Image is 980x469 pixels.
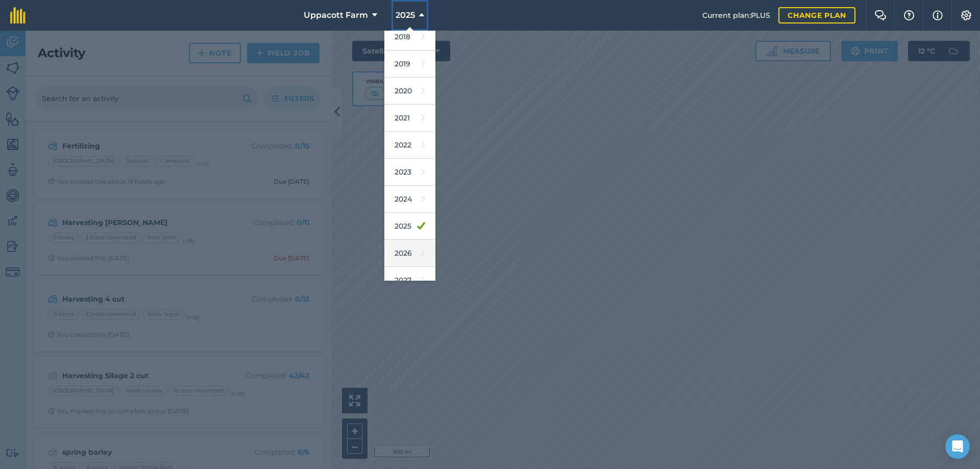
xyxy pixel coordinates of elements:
[778,7,855,23] a: Change plan
[384,267,435,294] a: 2027
[384,51,435,78] a: 2019
[384,23,435,51] a: 2018
[933,9,943,21] img: svg+xml;base64,PHN2ZyB4bWxucz0iaHR0cDovL3d3dy53My5vcmcvMjAwMC9zdmciIHdpZHRoPSIxNyIgaGVpZ2h0PSIxNy...
[384,105,435,132] a: 2021
[384,186,435,213] a: 2024
[384,213,435,240] a: 2025
[384,132,435,159] a: 2022
[384,240,435,267] a: 2026
[384,159,435,186] a: 2023
[960,10,972,20] img: A cog icon
[874,10,887,20] img: Two speech bubbles overlapping with the left bubble in the forefront
[10,7,26,23] img: fieldmargin Logo
[903,10,915,20] img: A question mark icon
[384,78,435,105] a: 2020
[702,10,770,21] span: Current plan : PLUS
[945,434,970,459] div: Open Intercom Messenger
[396,9,415,21] span: 2025
[304,9,368,21] span: Uppacott Farm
